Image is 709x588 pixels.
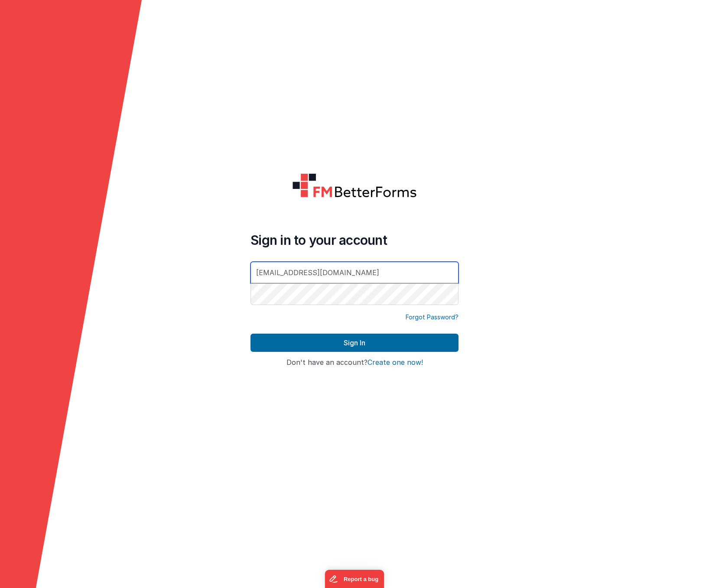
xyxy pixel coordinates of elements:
input: Email Address [250,262,459,283]
h4: Don't have an account? [250,359,459,367]
button: Sign In [250,334,459,352]
a: Forgot Password? [406,313,459,322]
iframe: Marker.io feedback button [325,570,384,588]
button: Create one now! [368,359,423,367]
h4: Sign in to your account [250,232,459,248]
